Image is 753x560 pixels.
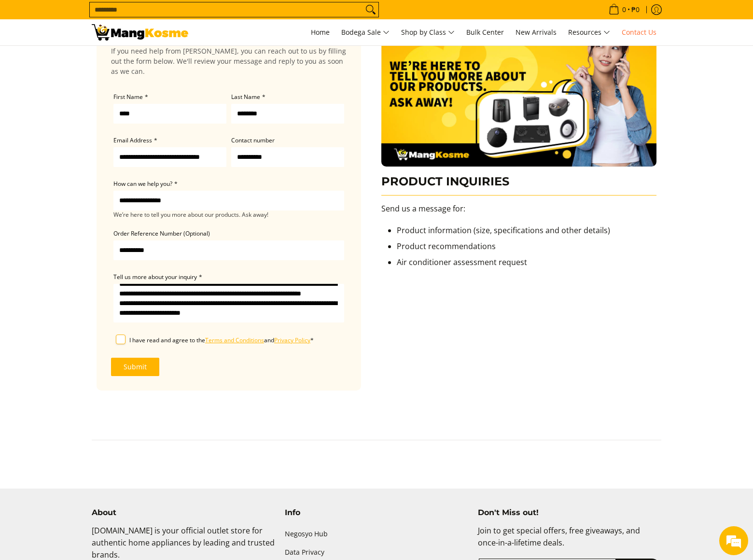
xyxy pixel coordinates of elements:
li: Product information (size, specifications and other details) [397,224,656,240]
span: Bulk Center [466,28,504,37]
a: New Arrivals [511,19,561,45]
div: Chat with us now [50,54,162,67]
small: We’re here to tell you more about our products. Ask away! [113,212,344,217]
span: Shop by Class [401,27,455,39]
textarea: Type your message and hit 'Enter' [5,264,184,297]
button: Search [363,2,378,17]
span: 0 [621,6,627,13]
span: Resources [568,27,610,39]
a: Bulk Center [461,19,509,45]
a: Bodega Sale [336,19,394,45]
span: ₱0 [630,6,641,13]
span: Contact Us [622,28,656,37]
p: Join to get special offers, free giveaways, and once-in-a-lifetime deals. [478,525,661,559]
div: Minimize live chat window [158,5,181,28]
a: Contact Us [617,19,661,45]
span: • [606,4,642,15]
span: I have read and agree to the and [129,336,310,344]
span: First Name [113,93,143,101]
span: We're online! [56,122,133,219]
h4: About [92,508,275,518]
h4: Don't Miss out! [478,508,661,518]
span: How can we help you? [113,180,172,188]
h4: Info [285,508,468,518]
a: Negosyo Hub [285,525,468,543]
span: Contact number [231,136,275,144]
span: Home [311,28,330,37]
p: If you need help from [PERSON_NAME], you can reach out to us by filling out the form below. We'll... [111,46,347,76]
a: Shop by Class [396,19,460,45]
nav: Main Menu [198,19,661,45]
span: Last Name [231,93,260,101]
span: New Arrivals [516,28,557,37]
a: Home [306,19,335,45]
span: Tell us more about your inquiry [113,273,197,281]
h3: PRODUCT INQUIRIES [381,174,656,196]
span: Order Reference Number (Optional) [113,229,210,238]
span: Bodega Sale [341,27,390,39]
li: Product recommendations [397,240,656,256]
p: Send us a message for: [381,203,656,224]
img: Contact Us Today! l Mang Kosme - Home Appliance Warehouse Sale [92,24,188,41]
a: Terms and Conditions [205,336,264,344]
button: Submit [111,358,159,376]
li: Air conditioner assessment request [397,256,656,272]
a: Privacy Policy [274,336,310,344]
a: Resources [563,19,615,45]
span: Email Address [113,136,152,144]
